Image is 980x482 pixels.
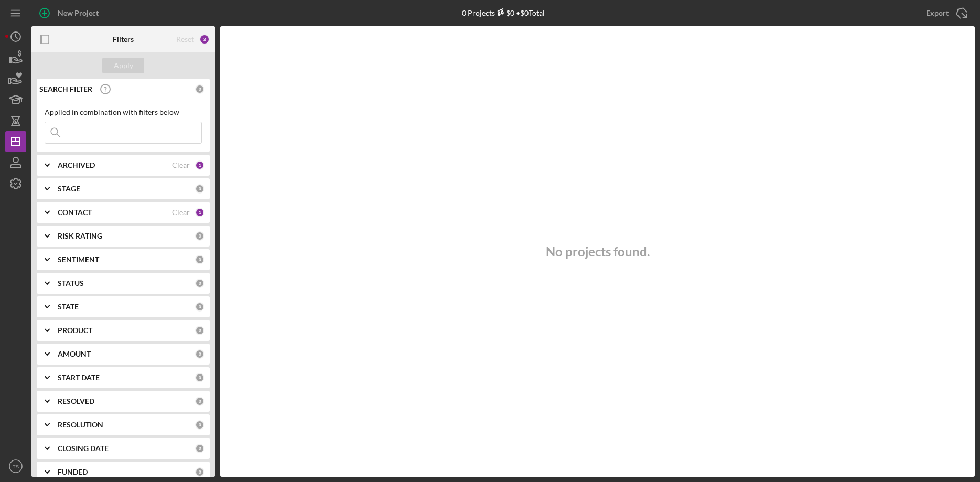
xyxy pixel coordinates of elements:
div: 0 [195,397,204,406]
div: Applied in combination with filters below [45,108,202,116]
b: FUNDED [58,468,88,476]
b: CONTACT [58,208,92,217]
div: 0 [195,231,204,241]
div: 0 [195,184,204,194]
div: Export [926,3,949,24]
div: Reset [176,35,194,44]
div: New Project [58,3,99,24]
b: RESOLUTION [58,421,103,429]
button: Apply [102,58,144,73]
div: 1 [195,208,204,217]
div: 0 [195,373,204,382]
div: 0 [195,444,204,453]
div: Clear [172,208,190,217]
div: 0 [195,420,204,430]
div: 2 [199,34,210,45]
div: Clear [172,161,190,169]
b: SENTIMENT [58,255,99,264]
b: STAGE [58,185,80,193]
button: New Project [31,3,109,24]
b: RISK RATING [58,232,102,240]
b: ARCHIVED [58,161,95,169]
b: Filters [113,35,134,44]
b: AMOUNT [58,350,91,358]
h3: No projects found. [546,244,650,259]
b: RESOLVED [58,397,94,405]
div: 0 [195,349,204,359]
b: PRODUCT [58,326,92,335]
div: 1 [195,160,204,170]
button: TS [5,456,26,477]
text: TS [13,464,19,469]
b: START DATE [58,373,100,382]
b: CLOSING DATE [58,444,109,453]
div: 0 Projects • $0 Total [462,8,545,17]
div: 0 [195,326,204,335]
div: 0 [195,84,204,94]
div: $0 [495,8,514,17]
div: 0 [195,302,204,312]
div: 0 [195,279,204,288]
div: Apply [114,58,133,73]
b: STATUS [58,279,84,287]
div: 0 [195,255,204,264]
div: 0 [195,467,204,477]
b: SEARCH FILTER [39,85,92,93]
button: Export [916,3,975,24]
b: STATE [58,303,79,311]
